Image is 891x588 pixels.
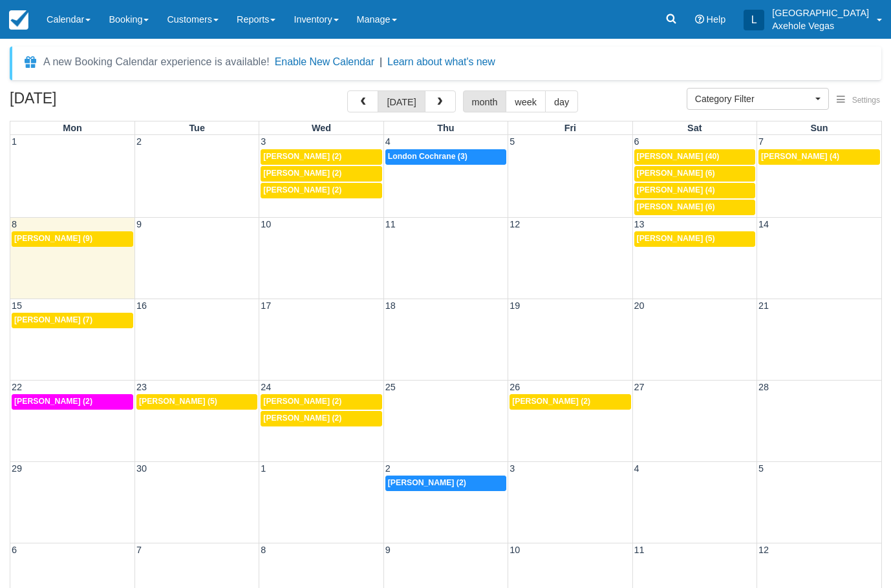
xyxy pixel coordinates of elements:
[387,56,495,67] a: Learn about what's new
[10,90,173,114] h2: [DATE]
[757,300,770,311] span: 21
[512,397,590,406] span: [PERSON_NAME] (2)
[139,397,217,406] span: [PERSON_NAME] (5)
[707,14,726,25] span: Help
[506,90,546,112] button: week
[261,411,381,426] a: [PERSON_NAME] (2)
[135,300,148,311] span: 16
[388,478,466,487] span: [PERSON_NAME] (2)
[10,219,18,229] span: 8
[637,169,715,178] span: [PERSON_NAME] (6)
[263,414,341,423] span: [PERSON_NAME] (2)
[757,219,770,229] span: 14
[634,231,755,247] a: [PERSON_NAME] (5)
[508,382,521,392] span: 26
[384,382,397,392] span: 25
[384,463,392,474] span: 2
[135,463,148,474] span: 30
[388,152,467,161] span: London Cochrane (3)
[757,545,770,555] span: 12
[633,545,646,555] span: 11
[380,56,382,67] span: |
[437,123,454,133] span: Thu
[687,88,829,110] button: Category Filter
[634,200,755,215] a: [PERSON_NAME] (6)
[634,183,755,198] a: [PERSON_NAME] (4)
[633,300,646,311] span: 20
[135,545,143,555] span: 7
[135,136,143,147] span: 2
[275,56,374,68] button: Enable New Calendar
[10,382,23,392] span: 22
[261,166,381,182] a: [PERSON_NAME] (2)
[757,136,765,147] span: 7
[758,149,880,165] a: [PERSON_NAME] (4)
[634,166,755,182] a: [PERSON_NAME] (6)
[637,202,715,211] span: [PERSON_NAME] (6)
[14,234,92,243] span: [PERSON_NAME] (9)
[378,90,425,112] button: [DATE]
[263,169,341,178] span: [PERSON_NAME] (2)
[135,382,148,392] span: 23
[508,300,521,311] span: 19
[9,10,28,30] img: checkfront-main-nav-mini-logo.png
[259,545,267,555] span: 8
[385,476,506,491] a: [PERSON_NAME] (2)
[312,123,331,133] span: Wed
[772,6,869,19] p: [GEOGRAPHIC_DATA]
[852,96,880,105] span: Settings
[744,10,764,30] div: L
[545,90,578,112] button: day
[10,545,18,555] span: 6
[259,463,267,474] span: 1
[508,545,521,555] span: 10
[757,463,765,474] span: 5
[695,92,812,105] span: Category Filter
[695,15,704,24] i: Help
[263,152,341,161] span: [PERSON_NAME] (2)
[261,149,381,165] a: [PERSON_NAME] (2)
[259,136,267,147] span: 3
[757,382,770,392] span: 28
[508,219,521,229] span: 12
[10,463,23,474] span: 29
[633,136,641,147] span: 6
[633,219,646,229] span: 13
[510,394,630,410] a: [PERSON_NAME] (2)
[508,136,516,147] span: 5
[136,394,257,410] a: [PERSON_NAME] (5)
[761,152,839,161] span: [PERSON_NAME] (4)
[263,185,341,194] span: [PERSON_NAME] (2)
[772,19,869,32] p: Axehole Vegas
[508,463,516,474] span: 3
[189,123,205,133] span: Tue
[259,382,272,392] span: 24
[263,397,341,406] span: [PERSON_NAME] (2)
[14,397,92,406] span: [PERSON_NAME] (2)
[12,231,133,247] a: [PERSON_NAME] (9)
[259,219,272,229] span: 10
[637,234,715,243] span: [PERSON_NAME] (5)
[10,300,23,311] span: 15
[259,300,272,311] span: 17
[261,183,381,198] a: [PERSON_NAME] (2)
[385,149,506,165] a: London Cochrane (3)
[637,185,715,194] span: [PERSON_NAME] (4)
[384,300,397,311] span: 18
[384,136,392,147] span: 4
[10,136,18,147] span: 1
[463,90,507,112] button: month
[633,382,646,392] span: 27
[687,123,702,133] span: Sat
[633,463,641,474] span: 4
[384,219,397,229] span: 11
[63,123,82,133] span: Mon
[634,149,755,165] a: [PERSON_NAME] (40)
[829,91,888,110] button: Settings
[810,123,828,133] span: Sun
[564,123,576,133] span: Fri
[12,394,133,410] a: [PERSON_NAME] (2)
[261,394,381,410] a: [PERSON_NAME] (2)
[384,545,392,555] span: 9
[637,152,720,161] span: [PERSON_NAME] (40)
